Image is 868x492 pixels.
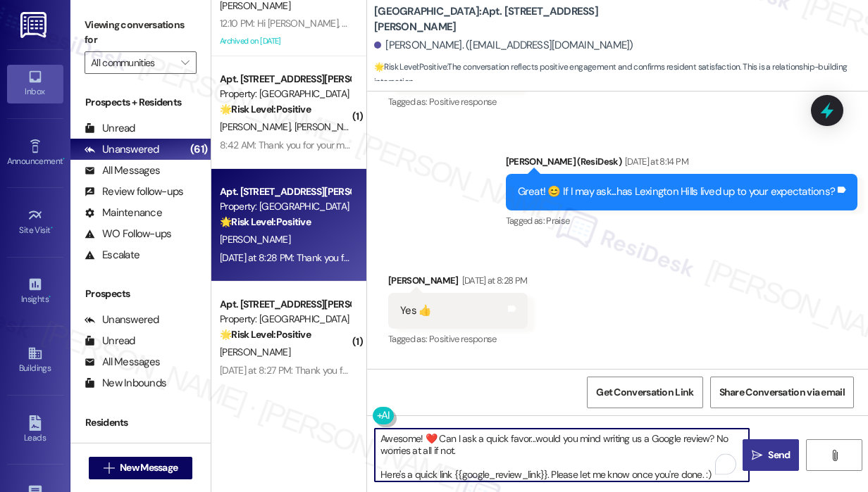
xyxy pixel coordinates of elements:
span: Positive response [429,96,497,108]
div: [DATE] at 8:14 PM [621,154,688,169]
input: All communities [91,51,174,74]
button: Get Conversation Link [587,377,702,408]
div: Tagged as: [388,92,521,112]
div: Unread [85,121,135,136]
a: Insights • [7,272,63,310]
div: [PERSON_NAME] [388,273,528,293]
span: [PERSON_NAME] [220,233,290,246]
div: Unanswered [85,313,159,327]
strong: 🌟 Risk Level: Positive [220,215,311,228]
div: All Messages [85,163,160,178]
span: Share Conversation via email [719,385,845,400]
span: • [49,292,51,302]
div: Yes 👍 [400,303,431,318]
button: Send [743,439,799,471]
span: : The conversation reflects positive engagement and confirms resident satisfaction. This is a rel... [374,60,868,90]
i:  [829,450,840,461]
div: Prospects + Residents [70,95,211,110]
span: Get Conversation Link [596,385,693,400]
div: Property: [GEOGRAPHIC_DATA] [220,87,350,101]
div: Tagged as: [506,210,858,231]
i:  [752,450,762,461]
strong: 🌟 Risk Level: Positive [220,103,311,115]
div: Unanswered [85,142,159,157]
div: Property: [GEOGRAPHIC_DATA] [220,312,350,327]
div: Prospects [70,286,211,301]
i:  [181,57,189,68]
div: Escalate [85,248,139,263]
a: Inbox [7,65,63,103]
b: [GEOGRAPHIC_DATA]: Apt. [STREET_ADDRESS][PERSON_NAME] [374,4,656,34]
div: Apt. [STREET_ADDRESS][PERSON_NAME] [220,184,350,199]
span: New Message [120,460,178,475]
div: Archived on [DATE] [218,32,352,50]
div: Residents [70,415,211,430]
span: [PERSON_NAME] [220,120,294,133]
div: [PERSON_NAME]. ([EMAIL_ADDRESS][DOMAIN_NAME]) [374,38,633,53]
div: Apt. [STREET_ADDRESS][PERSON_NAME] [220,297,350,312]
button: New Message [89,457,193,479]
a: Site Visit • [7,203,63,241]
span: Positive response [429,333,497,345]
div: All Messages [85,355,160,370]
span: • [51,223,53,233]
span: • [63,154,65,164]
div: [DATE] at 8:28 PM [459,273,528,288]
div: WO Follow-ups [85,227,171,241]
button: Share Conversation via email [710,377,854,408]
div: [PERSON_NAME] (ResiDesk) [506,154,858,174]
div: Unread [85,334,135,348]
div: Maintenance [85,206,162,220]
label: Viewing conversations for [85,14,197,51]
span: [PERSON_NAME] [220,346,290,358]
textarea: To enrich screen reader interactions, please activate Accessibility in Grammarly extension settings [375,429,749,481]
img: ResiDesk Logo [20,12,49,38]
strong: 🌟 Risk Level: Positive [374,61,447,72]
span: Praise [546,215,569,227]
a: Leads [7,411,63,449]
span: [PERSON_NAME] [294,120,365,133]
div: Tagged as: [388,329,528,349]
div: Apt. [STREET_ADDRESS][PERSON_NAME] [220,72,350,87]
div: Great! 😊 If I may ask...has Lexington Hills lived up to your expectations? [518,184,836,199]
strong: 🌟 Risk Level: Positive [220,328,311,341]
div: (61) [187,139,211,160]
span: Send [768,448,790,462]
div: Unread [85,441,135,455]
div: New Inbounds [85,376,166,391]
a: Buildings [7,341,63,379]
i:  [104,462,114,474]
div: Property: [GEOGRAPHIC_DATA] [220,199,350,214]
div: Review follow-ups [85,184,183,199]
